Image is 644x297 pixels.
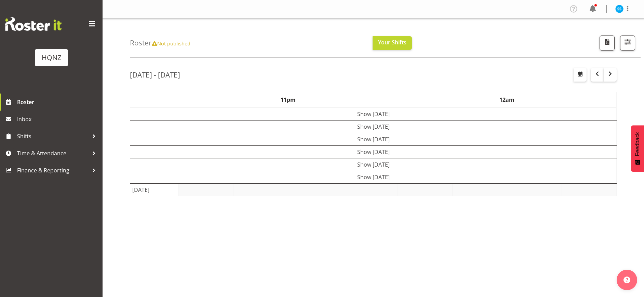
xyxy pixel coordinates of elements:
[17,165,89,175] span: Finance & Reporting
[5,17,62,31] img: Rosterit website logo
[398,92,616,108] th: 12am
[130,158,617,171] td: Show [DATE]
[17,131,89,141] span: Shifts
[130,145,617,158] td: Show [DATE]
[130,183,179,196] td: [DATE]
[130,70,180,79] h2: [DATE] - [DATE]
[42,53,61,63] div: HQNZ
[130,133,617,145] td: Show [DATE]
[574,68,587,82] button: Select a specific date within the roster.
[17,114,99,124] span: Inbox
[634,132,641,156] span: Feedback
[179,92,398,108] th: 11pm
[130,120,617,133] td: Show [DATE]
[130,108,617,121] td: Show [DATE]
[378,39,406,46] span: Your Shifts
[615,5,623,13] img: sandra-sabrina-yazmin10066.jpg
[152,40,190,47] span: Not published
[600,36,615,51] button: Download a PDF of the roster according to the set date range.
[130,39,190,47] h4: Roster
[623,277,630,283] img: help-xxl-2.png
[620,36,635,51] button: Filter Shifts
[17,97,99,107] span: Roster
[373,36,412,50] button: Your Shifts
[631,125,644,172] button: Feedback - Show survey
[17,148,89,158] span: Time & Attendance
[130,171,617,183] td: Show [DATE]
